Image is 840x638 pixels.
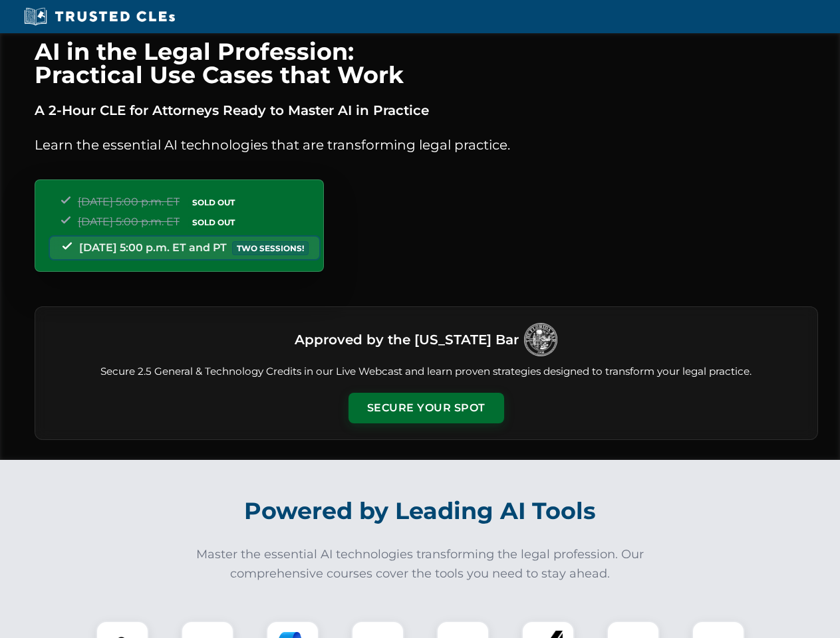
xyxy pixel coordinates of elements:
span: SOLD OUT [188,215,239,229]
img: Logo [524,323,557,356]
h2: Powered by Leading AI Tools [52,488,789,534]
button: Secure Your Spot [349,393,504,423]
span: SOLD OUT [188,195,239,209]
h1: AI in the Legal Profession: Practical Use Cases that Work [35,40,818,86]
span: [DATE] 5:00 p.m. ET [78,195,180,208]
span: [DATE] 5:00 p.m. ET [78,215,180,228]
h3: Approved by the [US_STATE] Bar [295,328,519,352]
p: Secure 2.5 General & Technology Credits in our Live Webcast and learn proven strategies designed ... [51,364,801,379]
p: Master the essential AI technologies transforming the legal profession. Our comprehensive courses... [188,545,653,584]
p: A 2-Hour CLE for Attorneys Ready to Master AI in Practice [35,100,818,121]
p: Learn the essential AI technologies that are transforming legal practice. [35,134,818,156]
img: Trusted CLEs [20,7,179,27]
